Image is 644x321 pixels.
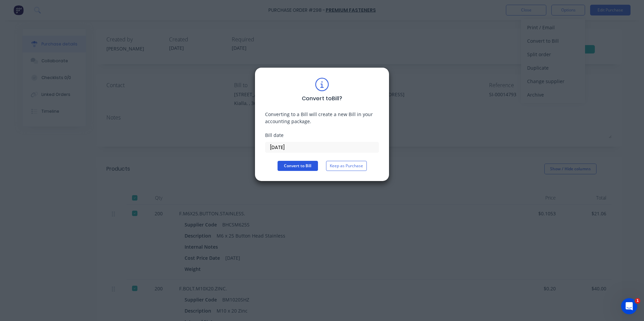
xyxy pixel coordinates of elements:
div: Converting to a Bill will create a new Bill in your accounting package. [265,111,379,125]
span: 1 [635,298,640,304]
iframe: Intercom live chat [621,298,637,314]
button: Convert to Bill [278,161,318,171]
button: Keep as Purchase [326,161,367,171]
div: Bill date [265,132,379,139]
div: Convert to Bill ? [302,95,342,103]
